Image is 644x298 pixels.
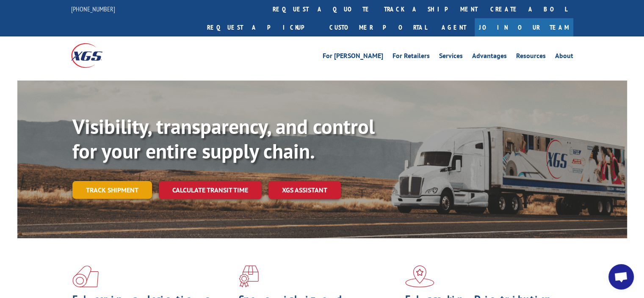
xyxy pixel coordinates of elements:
[439,53,463,62] a: Services
[239,265,259,287] img: xgs-icon-focused-on-flooring-red
[71,5,115,13] a: [PHONE_NUMBER]
[555,53,573,62] a: About
[72,265,99,287] img: xgs-icon-total-supply-chain-intelligence-red
[72,181,152,199] a: Track shipment
[405,265,434,287] img: xgs-icon-flagship-distribution-model-red
[516,53,546,62] a: Resources
[201,18,323,36] a: Request a pickup
[608,264,634,290] a: Open chat
[472,53,507,62] a: Advantages
[323,18,433,36] a: Customer Portal
[475,18,573,36] a: Join Our Team
[72,113,375,164] b: Visibility, transparency, and control for your entire supply chain.
[159,181,262,199] a: Calculate transit time
[433,18,475,36] a: Agent
[268,181,341,199] a: XGS ASSISTANT
[323,53,383,62] a: For [PERSON_NAME]
[392,53,430,62] a: For Retailers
